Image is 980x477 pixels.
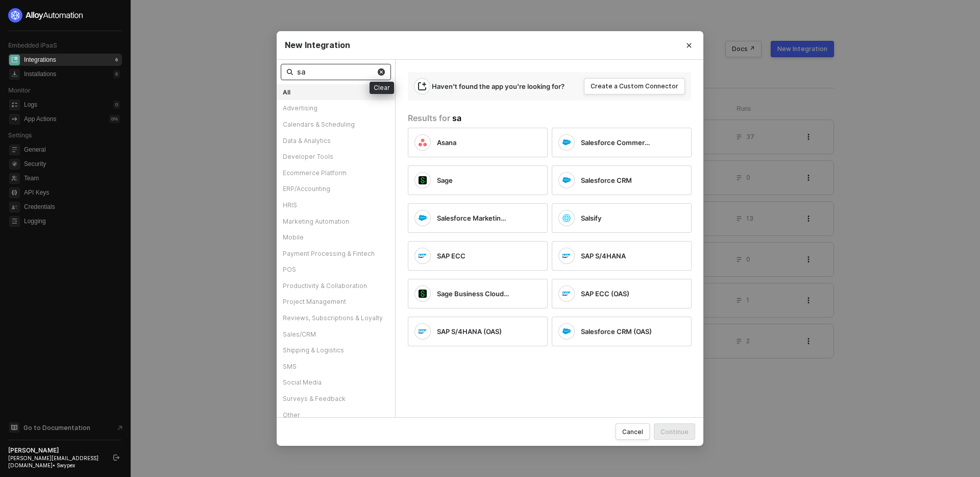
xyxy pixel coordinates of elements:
[277,116,395,133] div: Calendars & Scheduling
[437,213,509,223] span: Salesforce Marketing Cloud
[277,278,395,294] div: Productivity & Collaboration
[378,68,385,76] img: close
[277,149,395,165] div: Developer Tools
[562,176,571,184] img: icon
[418,82,426,90] span: icon-integration
[277,407,395,423] div: Other
[277,165,395,181] div: Ecommerce Platform
[437,251,465,260] span: SAP ECC
[277,391,395,407] div: Surveys & Feedback
[675,31,703,60] button: Close
[581,251,626,260] span: SAP S/4HANA
[581,213,602,223] span: Salsify
[562,327,571,336] img: icon
[277,374,395,391] div: Social Media
[277,294,395,310] div: Project Management
[584,78,685,94] button: Create a Custom Connector
[562,290,571,298] img: icon
[432,82,565,91] div: Haven't found the app you're looking for?
[277,213,395,230] div: Marketing Automation
[277,229,395,246] div: Mobile
[277,197,395,213] div: HRIS
[408,113,704,124] div: Results for
[419,176,427,184] img: icon
[277,84,395,101] div: All
[277,100,395,116] div: Advertising
[277,359,395,375] div: SMS
[277,181,395,197] div: ERP/Accounting
[285,40,695,51] div: New Integration
[277,326,395,343] div: Sales/CRM
[616,423,650,440] button: Cancel
[562,252,571,260] img: icon
[419,252,427,260] img: icon
[452,113,461,123] span: sa
[419,327,427,336] img: icon
[370,82,394,94] div: Clear
[437,176,453,185] span: Sage
[622,427,643,436] div: Cancel
[277,133,395,149] div: Data & Analytics
[419,290,427,298] img: icon
[581,289,629,298] span: SAP ECC (OAS)
[581,176,632,185] span: Salesforce CRM
[591,82,678,90] div: Create a Custom Connector
[562,138,571,147] img: icon
[437,327,502,336] span: SAP S/4HANA (OAS)
[419,138,427,147] img: icon
[581,138,653,147] span: Salesforce Commerce Cloud
[287,68,293,76] span: icon-search
[277,310,395,326] div: Reviews, Subscriptions & Loyalty
[437,138,456,147] span: Asana
[277,342,395,359] div: Shipping & Logistics
[297,66,376,78] input: Search
[277,246,395,262] div: Payment Processing & Fintech
[562,214,571,222] img: icon
[437,289,509,298] span: Sage Business Cloud Accounting
[581,327,652,336] span: Salesforce CRM (OAS)
[419,214,427,222] img: icon
[277,261,395,278] div: POS
[654,423,695,440] button: Continue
